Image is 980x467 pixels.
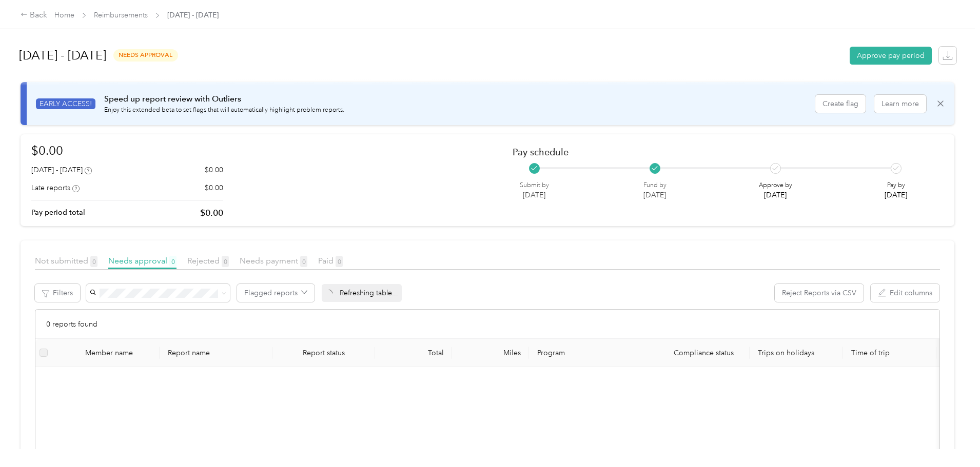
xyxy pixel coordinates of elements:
[460,349,521,357] div: Miles
[759,181,792,190] p: Approve by
[108,256,177,266] span: Needs approval
[222,256,229,267] span: 0
[167,10,219,21] span: [DATE] - [DATE]
[90,256,97,267] span: 0
[54,11,74,19] a: Home
[31,165,92,175] div: [DATE] - [DATE]
[35,284,80,302] button: Filters
[205,182,223,193] p: $0.00
[851,349,928,357] p: Time of trip
[281,349,367,357] span: Report status
[759,190,792,200] p: [DATE]
[113,49,178,61] span: needs approval
[529,339,657,367] th: Program
[52,339,160,367] th: Member name
[322,284,402,302] div: Refreshing table...
[885,181,907,190] p: Pay by
[520,190,549,200] p: [DATE]
[923,410,980,467] iframe: Everlance-gr Chat Button Frame
[104,93,344,106] p: Speed up report review with Outliers
[187,256,229,266] span: Rejected
[815,95,866,113] button: Create flag
[94,11,148,19] a: Reimbursements
[643,181,667,190] p: Fund by
[31,182,80,193] div: Late reports
[318,256,343,266] span: Paid
[19,43,106,68] h1: [DATE] - [DATE]
[513,147,926,157] h2: Pay schedule
[200,207,223,219] p: $0.00
[104,106,344,115] p: Enjoy this extended beta to set flags that will automatically highlight problem reports.
[520,181,549,190] p: Submit by
[160,339,272,367] th: Report name
[300,256,307,267] span: 0
[850,47,932,65] button: Approve pay period
[169,256,177,267] span: 0
[205,165,223,175] p: $0.00
[35,310,939,339] div: 0 reports found
[240,256,307,266] span: Needs payment
[35,256,97,266] span: Not submitted
[85,349,151,357] div: Member name
[21,9,47,22] div: Back
[874,95,926,113] button: Learn more
[336,256,343,267] span: 0
[885,190,907,200] p: [DATE]
[31,207,85,218] p: Pay period total
[643,190,667,200] p: [DATE]
[31,141,223,159] h1: $0.00
[36,98,95,109] span: EARLY ACCESS!
[383,349,444,357] div: Total
[758,349,835,357] p: Trips on holidays
[237,284,315,302] button: Flagged reports
[871,284,939,302] button: Edit columns
[665,349,741,357] span: Compliance status
[775,284,864,302] button: Reject Reports via CSV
